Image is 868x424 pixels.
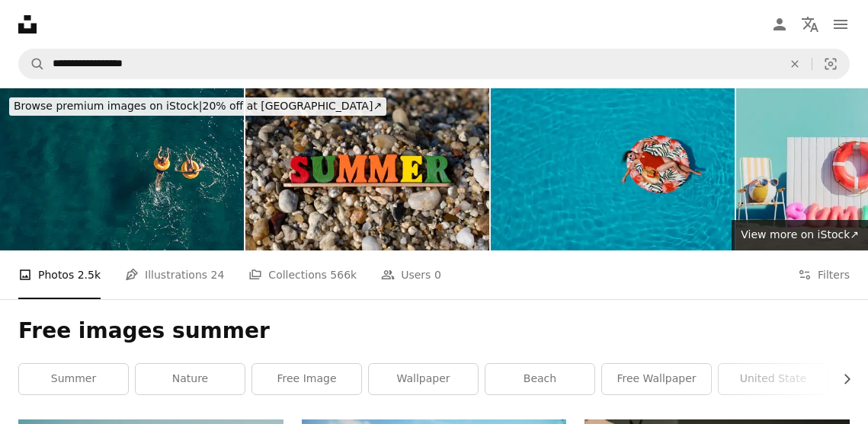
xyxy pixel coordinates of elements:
a: Collections 566k [248,250,357,299]
button: scroll list to the right [833,364,850,394]
a: Users 0 [381,250,441,299]
a: nature [136,364,245,394]
button: Filters [798,250,850,299]
span: 0 [434,266,441,283]
a: united state [719,364,828,394]
a: Home — Unsplash [18,15,37,33]
a: summer [19,364,128,394]
form: Find visuals sitewide [18,49,850,79]
a: Log in / Sign up [764,9,795,40]
a: Illustrations 24 [125,250,224,299]
button: Search Unsplash [19,49,45,78]
img: Wooden letters form the word summer on the beautiful pebble beach beach [245,88,489,250]
a: free image [252,364,361,394]
span: 20% off at [GEOGRAPHIC_DATA] ↗ [14,100,382,112]
h1: Free images summer [18,317,850,345]
span: Browse premium images on iStock | [14,100,202,112]
button: Menu [825,9,856,40]
button: Visual search [812,49,849,78]
button: Clear [778,49,812,78]
span: 24 [211,266,225,283]
a: View more on iStock↗ [732,220,868,250]
span: 566k [330,266,357,283]
a: free wallpaper [602,364,711,394]
a: wallpaper [369,364,478,394]
img: Woman in red floating in the pool [491,88,735,250]
button: Language [795,9,825,40]
span: View more on iStock ↗ [741,228,859,241]
a: beach [485,364,594,394]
